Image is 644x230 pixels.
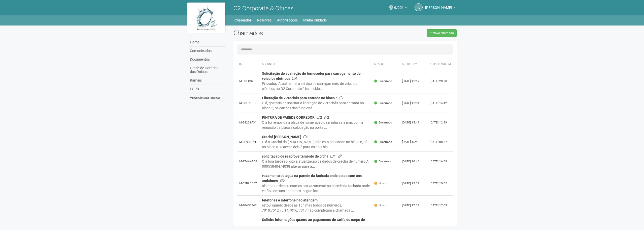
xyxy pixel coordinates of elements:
[292,76,298,81] span: 1
[262,71,361,81] strong: Solicitação de avaliação de fornecedor para carregamento de veículos elétricos
[257,17,272,24] a: Reservas
[233,5,293,12] span: O2 Corporate & Offices
[189,38,226,47] a: Home
[374,140,392,144] span: Encerrado
[262,96,337,100] strong: Liberação de 2 crachás para entrada no bloco 5
[427,29,457,37] a: Novo chamado
[400,113,428,132] td: [DATE] 15:48
[374,181,386,186] span: Novo
[303,135,309,139] span: 1
[189,93,226,102] a: Anuncie sua marca
[187,3,225,33] img: logo.jpg
[340,96,345,100] span: 1
[372,60,400,69] th: Status
[415,3,423,11] a: IL
[428,93,453,113] td: [DATE] 14:42
[237,152,260,171] td: M-274AA5B8
[394,6,407,10] a: 6/201
[189,64,226,76] a: Grade de Horários dos Ônibus
[237,171,260,196] td: M-B2B9CBF7
[374,101,392,105] span: Encerrado
[262,100,370,111] div: Olá, gostaria de solicitar a liberação de 2 crachás para entrada no bloco 5, os cartões das funci...
[374,203,386,208] span: Novo
[400,152,428,171] td: [DATE] 10:46
[262,135,301,139] strong: Crachá [PERSON_NAME]
[262,120,370,130] div: Olá foi removida a placa de numeração da minha sala mas com a remoção da placa e colocação na por...
[237,113,260,132] td: M-E4231F31
[189,55,226,64] a: Documentos
[277,17,298,24] a: Autorizações
[425,1,452,10] span: Isabela Lavenère Machado Agra
[330,154,336,158] span: 1
[237,93,260,113] td: M-0DF7FDC5
[394,1,404,10] span: 6/201
[262,203,370,213] div: estou ligando desde as 16h mas todos os números, 7010,7012,70,14,7016, 7017 não completam a chama...
[400,93,428,113] td: [DATE] 11:54
[262,174,362,183] strong: vazamento de agua na parede da fachada onde estao com uns andaimes
[234,17,252,24] a: Chamados
[189,85,226,93] a: LGPD
[189,76,226,85] a: Ramais
[189,47,226,55] a: Comunicados
[400,60,428,69] th: Aberto em
[262,81,370,91] div: Prezados, Atualmente, o serviço de carregamento de veículos elétricos no O2 Corporate é fornecido...
[262,183,370,193] div: olá boa tarde detectamos um vazamento na parede da fachada onde estão com uns andaimes. segue fot...
[237,69,260,93] td: M-BDEC3255
[374,120,392,125] span: Encerrado
[428,113,453,132] td: [DATE] 12:29
[237,132,260,152] td: M-0C94832E
[338,154,343,158] span: 1
[425,6,455,10] a: [PERSON_NAME]
[374,79,392,83] span: Encerrado
[400,132,428,152] td: [DATE] 15:42
[233,29,322,37] h2: Chamados
[260,60,372,69] th: Assunto
[428,69,453,93] td: [DATE] 20:20
[237,60,260,69] td: ID
[428,152,453,171] td: [DATE] 16:09
[280,179,285,183] span: 2
[303,17,327,24] a: Minha Unidade
[262,159,370,169] div: Olá boa tarde solicito a atualização de dados de crachá de numero A: 00055840474038 alterar para ...
[262,154,328,158] strong: solicitação de reaproveitamento de crchá
[374,159,392,164] span: Encerrado
[262,139,370,149] div: Olá o Crachá da [PERSON_NAME] não esta passando no bloco 6, só no bloco 5. O aceso dela é para os...
[262,198,318,202] strong: telefones e interfone não atendem
[262,115,315,119] strong: PINTURA DE PAREDE CORREDOR
[262,218,365,227] strong: Solicito informações quanto ao pagamento de tarifa do corpo de bombeiros
[400,171,428,196] td: [DATE] 15:02
[428,171,453,196] td: [DATE] 15:02
[237,196,260,215] td: M-404B824E
[400,196,428,215] td: [DATE] 17:09
[428,132,453,152] td: [DATE] 08:37
[428,60,453,69] th: Atualizado em
[400,69,428,93] td: [DATE] 11:17
[428,196,453,215] td: [DATE] 17:09
[317,115,322,119] span: 2
[324,115,329,119] span: 2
